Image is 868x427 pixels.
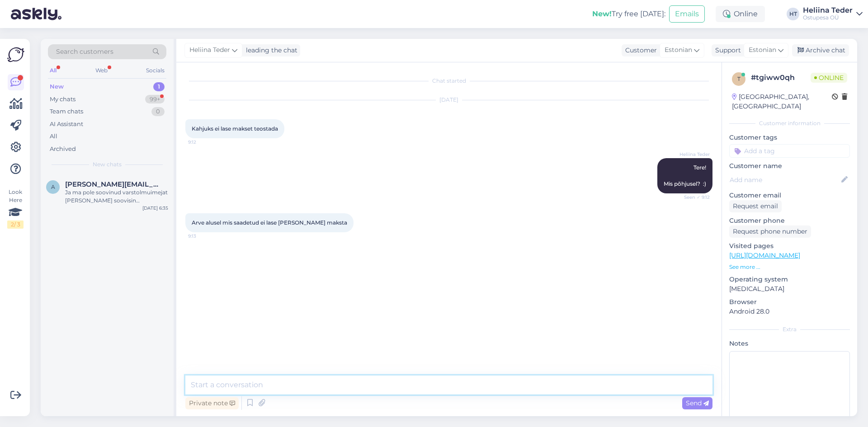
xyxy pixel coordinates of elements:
[185,96,712,104] div: [DATE]
[7,46,24,63] img: Askly Logo
[50,145,76,154] div: Archived
[803,7,863,21] a: Heliina TederOstupesa OÜ
[188,233,222,239] span: 9:13
[192,125,278,132] span: Kahjuks ei lase makset teostada
[50,107,83,116] div: Team chats
[803,14,853,21] div: Ostupesa OÜ
[676,194,710,201] span: Seen ✓ 9:12
[729,161,850,171] p: Customer name
[669,5,705,23] button: Emails
[729,307,850,316] p: Android 28.0
[729,339,850,348] p: Notes
[94,65,109,76] div: Web
[188,139,222,145] span: 9:12
[729,263,850,271] p: See more ...
[729,325,850,333] div: Extra
[676,151,710,158] span: Heliina Teder
[729,200,782,212] div: Request email
[730,175,840,185] input: Add name
[751,72,811,83] div: # tgiww0qh
[665,45,692,55] span: Estonian
[48,65,58,76] div: All
[729,119,850,127] div: Customer information
[729,144,850,158] input: Add a tag
[729,251,800,259] a: [URL][DOMAIN_NAME]
[749,45,776,55] span: Estonian
[732,92,832,111] div: [GEOGRAPHIC_DATA], [GEOGRAPHIC_DATA]
[737,75,741,82] span: t
[151,107,165,116] div: 0
[50,132,57,141] div: All
[7,188,24,229] div: Look Here
[792,44,849,56] div: Archive chat
[50,120,83,129] div: AI Assistant
[811,73,847,83] span: Online
[242,46,297,55] div: leading the chat
[729,191,850,200] p: Customer email
[56,47,113,56] span: Search customers
[65,188,168,205] div: Ja ma pole soovinud varstolmuimejat [PERSON_NAME] soovisin kuivatusresti.
[729,216,850,225] p: Customer phone
[712,46,741,55] div: Support
[65,180,159,188] span: agnes.raudsepp.001@mail.ee
[622,46,657,55] div: Customer
[189,45,230,55] span: Heliina Teder
[716,6,765,22] div: Online
[7,221,24,229] div: 2 / 3
[787,8,799,20] div: HT
[192,219,347,226] span: Arve alusel mis saadetud ei lase [PERSON_NAME] maksta
[142,205,168,211] div: [DATE] 6:35
[592,9,665,19] div: Try free [DATE]:
[51,183,55,190] span: a
[145,95,165,104] div: 99+
[185,77,712,85] div: Chat started
[729,284,850,294] p: [MEDICAL_DATA]
[93,160,122,169] span: New chats
[803,7,853,14] div: Heliina Teder
[729,225,811,238] div: Request phone number
[729,275,850,284] p: Operating system
[729,241,850,251] p: Visited pages
[153,82,165,91] div: 1
[185,397,239,409] div: Private note
[686,399,709,407] span: Send
[729,133,850,142] p: Customer tags
[50,82,64,91] div: New
[50,95,75,104] div: My chats
[729,297,850,307] p: Browser
[144,65,166,76] div: Socials
[592,9,612,18] b: New!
